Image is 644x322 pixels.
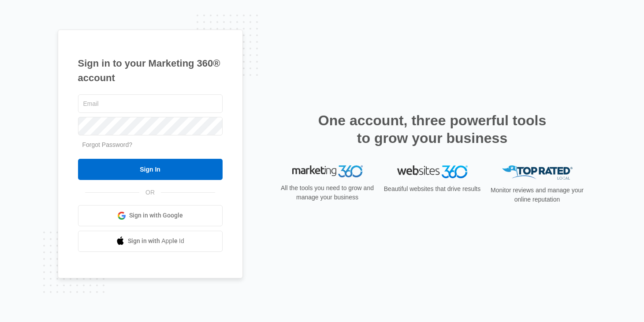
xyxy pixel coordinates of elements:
[78,231,223,252] a: Sign in with Apple Id
[278,183,377,202] p: All the tools you need to grow and manage your business
[82,141,133,148] a: Forgot Password?
[488,186,587,204] p: Monitor reviews and manage your online reputation
[78,94,223,113] input: Email
[383,184,482,194] p: Beautiful websites that drive results
[292,165,363,178] img: Marketing 360
[397,165,468,178] img: Websites 360
[78,56,223,85] h1: Sign in to your Marketing 360® account
[129,211,183,220] span: Sign in with Google
[78,159,223,180] input: Sign In
[502,165,573,180] img: Top Rated Local
[78,205,223,226] a: Sign in with Google
[139,188,161,197] span: OR
[128,236,184,246] span: Sign in with Apple Id
[316,112,549,147] h2: One account, three powerful tools to grow your business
